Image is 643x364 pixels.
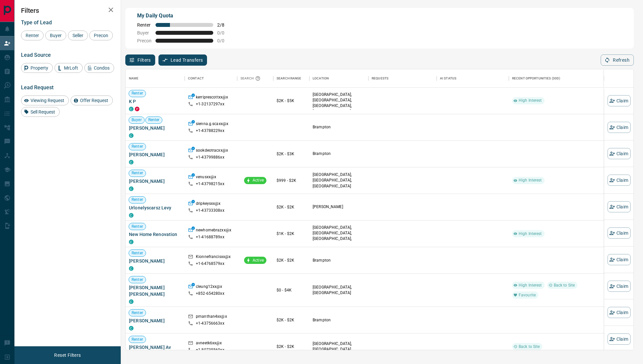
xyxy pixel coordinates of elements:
[608,307,631,318] button: Claim
[21,84,53,91] span: Lead Request
[516,344,543,350] span: Back to Site
[509,69,604,88] div: Recent Opportunities (30d)
[28,98,67,103] span: Viewing Request
[313,69,329,88] div: Location
[516,231,545,237] span: High Interest
[516,178,545,183] span: High Interest
[129,337,146,342] span: Renter
[68,31,88,40] div: Seller
[196,291,224,296] p: +852- 654280xx
[129,186,134,191] div: condos.ca
[196,128,224,134] p: +1- 43788229xx
[21,96,69,105] div: Viewing Request
[92,65,112,71] span: Condos
[196,148,228,155] p: sookdeotracxx@x
[23,33,41,38] span: Renter
[313,341,365,352] p: [GEOGRAPHIC_DATA], [GEOGRAPHIC_DATA]
[129,231,181,238] span: New Home Renovation
[129,160,134,164] div: condos.ca
[196,227,231,234] p: newhomebrazxx@x
[129,213,134,218] div: condos.ca
[196,347,224,353] p: +1- 80735560xx
[21,107,60,117] div: Sell Request
[437,69,509,88] div: AI Status
[84,63,114,73] div: Condos
[188,69,204,88] div: Contact
[196,234,224,240] p: +1- 41688789xx
[217,22,232,28] span: 2 / 8
[129,240,134,244] div: condos.ca
[512,69,560,88] div: Recent Opportunities (30d)
[516,292,538,298] span: Favourite
[196,201,221,208] p: dripkeysxx@x
[440,69,456,88] div: AI Status
[608,227,631,239] button: Claim
[45,31,66,40] div: Buyer
[129,277,146,283] span: Renter
[313,92,365,115] p: [GEOGRAPHIC_DATA], [GEOGRAPHIC_DATA], [GEOGRAPHIC_DATA], [GEOGRAPHIC_DATA]
[196,155,224,160] p: +1- 43799886xx
[28,65,51,71] span: Property
[277,344,306,350] p: $2K - $2K
[608,333,631,345] button: Claim
[129,197,146,203] span: Renter
[313,124,365,130] p: Brampton
[217,30,232,35] span: 0 / 0
[129,317,181,324] span: [PERSON_NAME]
[277,69,301,88] div: Search Range
[129,107,134,111] div: condos.ca
[129,284,181,297] span: [PERSON_NAME] [PERSON_NAME]
[129,170,146,176] span: Renter
[78,98,111,103] span: Offer Request
[129,224,146,229] span: Renter
[89,31,113,40] div: Precon
[137,30,152,35] span: Buyer
[608,95,631,106] button: Claim
[62,65,80,71] span: MrLoft
[146,117,162,123] span: Renter
[313,285,365,296] p: [GEOGRAPHIC_DATA], [GEOGRAPHIC_DATA]
[551,283,578,288] span: Back to Site
[196,95,228,101] p: kerriprescottxx@x
[273,69,309,88] div: Search Range
[277,231,306,237] p: $1K - $2K
[601,54,634,66] button: Refresh
[277,204,306,210] p: $2K - $2K
[48,33,64,38] span: Buyer
[240,69,262,88] div: Search
[313,258,365,263] p: Brampton
[92,33,111,38] span: Precon
[129,117,144,123] span: Buyer
[70,33,86,38] span: Seller
[196,101,224,107] p: +1- 32137297xx
[129,266,134,271] div: condos.ca
[129,133,134,138] div: condos.ca
[129,125,181,131] span: [PERSON_NAME]
[516,98,545,103] span: High Interest
[129,326,134,331] div: condos.ca
[129,178,181,184] span: [PERSON_NAME]
[54,63,83,73] div: MrLoft
[129,310,146,316] span: Renter
[608,201,631,212] button: Claim
[129,69,139,88] div: Name
[277,317,306,323] p: $2K - $2K
[71,96,113,105] div: Offer Request
[126,69,185,88] div: Name
[196,208,224,213] p: +1- 43733308xx
[125,54,155,66] button: Filters
[313,204,365,210] p: [PERSON_NAME]
[277,178,306,183] p: $999 - $2K
[196,254,231,261] p: Kionnefrancisxx@x
[137,38,152,43] span: Precon
[21,31,44,40] div: Renter
[129,98,181,105] span: K P
[129,144,146,149] span: Renter
[135,107,139,111] div: property.ca
[608,175,631,186] button: Claim
[313,151,365,157] p: Brampton
[129,250,146,256] span: Renter
[196,121,228,128] p: sienna.g.scaxx@x
[516,283,545,288] span: High Interest
[217,38,232,43] span: 0 / 0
